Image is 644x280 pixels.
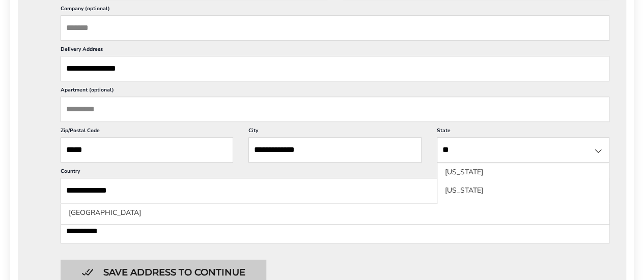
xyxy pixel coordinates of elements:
[61,56,609,81] input: Delivery Address
[437,163,609,181] li: [US_STATE]
[248,137,421,163] input: City
[61,46,609,56] label: Delivery Address
[61,178,609,203] input: State
[248,127,421,137] label: City
[61,86,609,97] label: Apartment (optional)
[61,127,233,137] label: Zip/Postal Code
[437,200,609,218] li: [US_STATE]
[437,181,609,200] li: [US_STATE]
[61,97,609,122] input: Apartment
[61,137,233,163] input: ZIP
[61,204,609,222] li: [GEOGRAPHIC_DATA]
[437,137,609,163] input: State
[61,5,609,15] label: Company (optional)
[61,15,609,41] input: Company
[437,127,609,137] label: State
[61,168,609,178] label: Country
